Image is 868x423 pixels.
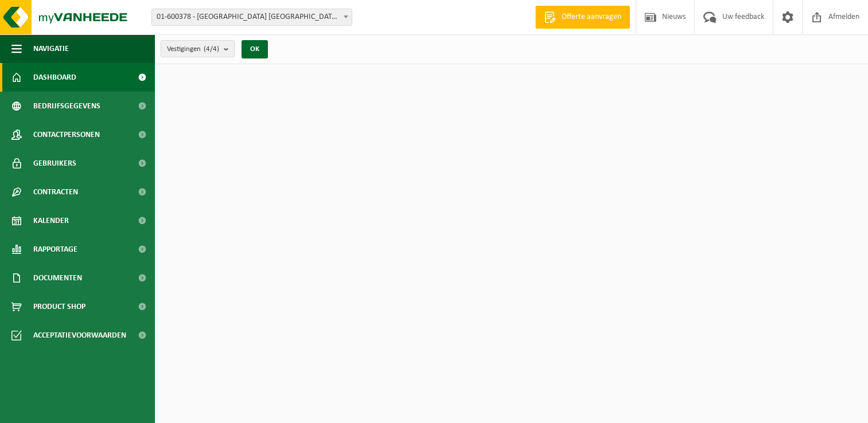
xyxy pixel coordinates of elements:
count: (4/4) [204,45,219,53]
span: Vestigingen [167,41,219,58]
span: Rapportage [33,235,77,264]
span: Documenten [33,264,82,292]
button: OK [242,40,268,58]
a: Offerte aanvragen [535,6,630,29]
button: Vestigingen(4/4) [161,40,235,57]
span: Contactpersonen [33,120,100,149]
span: Offerte aanvragen [559,11,624,23]
span: Product Shop [33,292,85,321]
span: Dashboard [33,63,76,92]
span: Contracten [33,178,78,206]
span: 01-600378 - NOORD NATIE TERMINAL NV - ANTWERPEN [151,9,352,26]
span: Kalender [33,206,69,235]
span: Navigatie [33,34,69,63]
span: Acceptatievoorwaarden [33,321,126,350]
span: 01-600378 - NOORD NATIE TERMINAL NV - ANTWERPEN [152,9,352,25]
span: Bedrijfsgegevens [33,92,100,120]
span: Gebruikers [33,149,76,178]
